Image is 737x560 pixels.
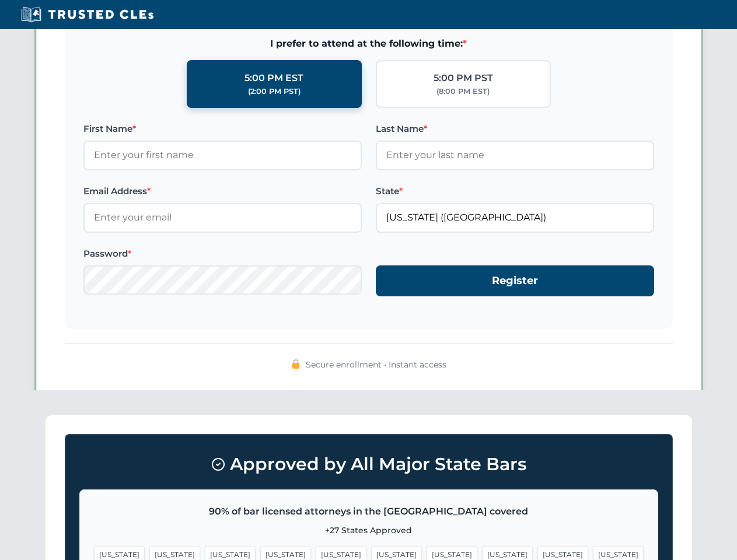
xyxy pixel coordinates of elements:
[18,6,157,23] img: Trusted CLEs
[376,203,654,232] input: Florida (FL)
[83,184,362,198] label: Email Address
[291,359,301,369] img: 🔒
[244,71,303,86] div: 5:00 PM EST
[248,86,301,97] div: (2:00 PM PST)
[94,524,644,537] p: +27 States Approved
[94,504,644,519] p: 90% of bar licensed attorneys in the [GEOGRAPHIC_DATA] covered
[83,141,362,170] input: Enter your first name
[83,36,654,51] span: I prefer to attend at the following time:
[376,265,654,296] button: Register
[306,358,446,371] span: Secure enrollment • Instant access
[83,203,362,232] input: Enter your email
[79,449,658,480] h3: Approved by All Major State Bars
[376,141,654,170] input: Enter your last name
[436,86,490,97] div: (8:00 PM EST)
[434,71,493,86] div: 5:00 PM PST
[83,122,362,136] label: First Name
[376,184,654,198] label: State
[376,122,654,136] label: Last Name
[83,247,362,261] label: Password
